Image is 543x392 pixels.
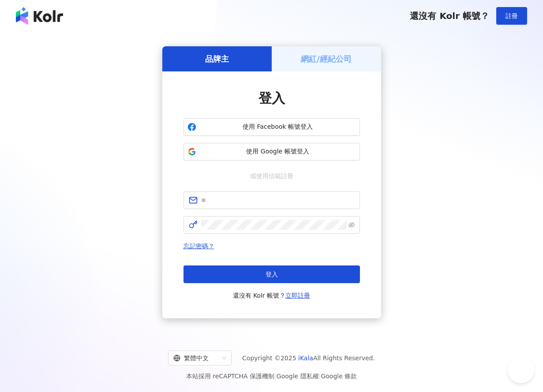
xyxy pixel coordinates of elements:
[183,243,214,250] a: 忘記密碼？
[200,123,356,131] span: 使用 Facebook 帳號登入
[506,12,518,19] span: 註冊
[298,355,313,362] a: iKala
[183,143,360,161] button: 使用 Google 帳號登入
[242,353,375,363] span: Copyright © 2025 All Rights Reserved.
[266,271,278,278] span: 登入
[274,373,277,380] span: |
[410,11,489,21] span: 還沒有 Kolr 帳號？
[200,147,356,156] span: 使用 Google 帳號登入
[258,90,285,106] span: 登入
[244,171,300,181] span: 或使用信箱註冊
[321,373,357,380] a: Google 條款
[319,373,321,380] span: |
[285,292,310,299] a: 立即註冊
[277,373,319,380] a: Google 隱私權
[348,222,355,228] span: eye-invisible
[233,290,311,301] span: 還沒有 Kolr 帳號？
[183,265,360,283] button: 登入
[186,371,357,381] span: 本站採用 reCAPTCHA 保護機制
[496,7,527,25] button: 註冊
[173,351,218,365] div: 繁體中文
[183,118,360,136] button: 使用 Facebook 帳號登入
[16,7,63,25] img: logo
[205,53,229,64] h5: 品牌主
[508,357,534,383] iframe: Help Scout Beacon - Open
[301,53,352,64] h5: 網紅/經紀公司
